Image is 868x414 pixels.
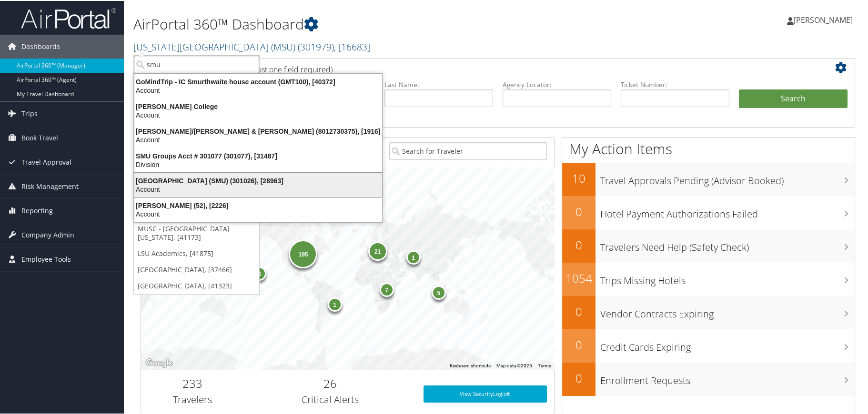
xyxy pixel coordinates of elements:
[129,176,388,184] div: [GEOGRAPHIC_DATA] (SMU) (301026), [28963]
[129,85,388,94] div: Account
[562,369,595,385] h2: 0
[133,13,619,33] h1: AirPortal 360™ Dashboard
[600,335,855,353] h3: Credit Cards Expiring
[143,356,175,368] img: Google
[21,125,58,149] span: Book Travel
[496,362,532,367] span: Map data ©2025
[562,336,595,352] h2: 0
[242,63,333,74] span: (at least one field required)
[129,151,388,159] div: SMU Groups Acct # 301077 (301077), [31487]
[21,198,53,222] span: Reporting
[600,268,855,286] h3: Trips Missing Hotels
[143,356,175,368] a: Open this area in Google Maps (opens a new window)
[298,39,334,52] span: ( 301979 )
[562,138,855,158] h1: My Action Items
[600,202,855,220] h3: Hotel Payment Authorizations Failed
[289,239,318,267] div: 195
[134,245,259,261] a: LSU Academics, [41875]
[562,236,595,252] h2: 0
[562,362,855,395] a: 0Enrollment Requests
[450,362,491,368] button: Keyboard shortcuts
[129,126,388,135] div: [PERSON_NAME]/[PERSON_NAME] & [PERSON_NAME] (8012730375), [1916]
[562,169,595,186] h2: 10
[129,77,388,85] div: GoMindTrip - IC Smurthwaite house account (GMT100), [40372]
[129,135,388,143] div: Account
[129,209,388,217] div: Account
[503,79,611,89] label: Agency Locator:
[21,174,79,197] span: Risk Management
[21,6,116,29] img: airportal-logo.png
[562,328,855,362] a: 0Credit Cards Expiring
[134,220,259,245] a: MUSC - [GEOGRAPHIC_DATA][US_STATE], [41173]
[424,384,547,402] a: View SecurityLogic®
[134,55,259,72] input: Search Accounts
[252,375,409,391] h2: 26
[21,149,71,173] span: Travel Approval
[562,162,855,195] a: 10Travel Approvals Pending (Advisor Booked)
[134,261,259,277] a: [GEOGRAPHIC_DATA], [37466]
[21,222,74,246] span: Company Admin
[21,101,38,125] span: Trips
[134,277,259,293] a: [GEOGRAPHIC_DATA], [41323]
[406,249,421,264] div: 1
[328,296,342,311] div: 1
[562,262,855,295] a: 1054Trips Missing Hotels
[794,14,853,24] span: [PERSON_NAME]
[562,295,855,328] a: 0Vendor Contracts Expiring
[133,39,370,52] a: [US_STATE][GEOGRAPHIC_DATA] (MSU)
[129,184,388,193] div: Account
[562,195,855,228] a: 0Hotel Payment Authorizations Failed
[787,5,862,33] a: [PERSON_NAME]
[252,392,409,405] h3: Critical Alerts
[389,141,547,159] input: Search for Traveler
[380,281,394,296] div: 7
[148,392,237,405] h3: Travelers
[148,59,788,75] h2: Airtinerary Lookup
[600,235,855,253] h3: Travelers Need Help (Safety Check)
[600,368,855,386] h3: Enrollment Requests
[129,200,388,209] div: [PERSON_NAME] (52), [2226]
[129,110,388,118] div: Account
[432,284,446,298] div: 5
[739,89,848,108] button: Search
[129,159,388,168] div: Division
[129,101,388,110] div: [PERSON_NAME] College
[21,246,71,270] span: Employee Tools
[600,168,855,187] h3: Travel Approvals Pending (Advisor Booked)
[368,240,387,259] div: 21
[384,79,493,89] label: Last Name:
[562,303,595,319] h2: 0
[562,228,855,262] a: 0Travelers Need Help (Safety Check)
[21,34,60,58] span: Dashboards
[334,39,370,52] span: , [ 16683 ]
[600,302,855,320] h3: Vendor Contracts Expiring
[621,79,729,89] label: Ticket Number:
[562,203,595,219] h2: 0
[148,375,237,391] h2: 233
[562,269,595,286] h2: 1054
[538,362,551,367] a: Terms (opens in new tab)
